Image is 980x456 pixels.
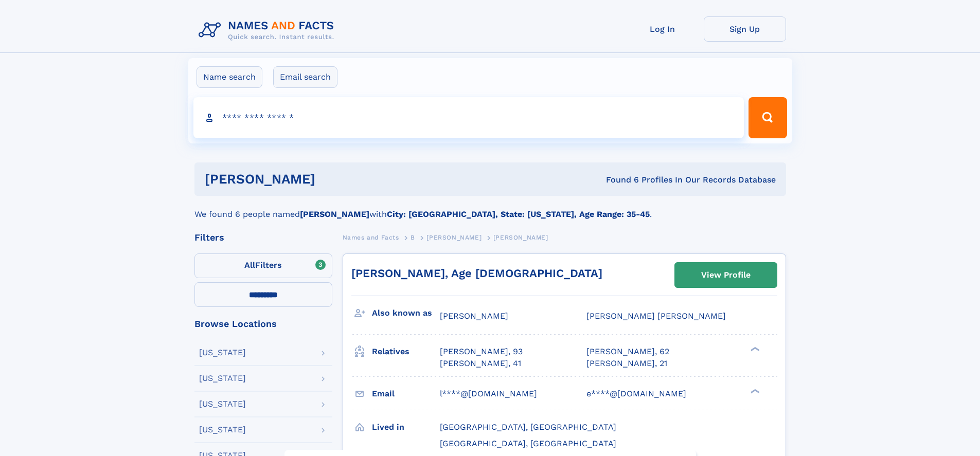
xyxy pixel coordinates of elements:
[748,346,760,353] div: ❯
[244,260,255,270] span: All
[372,304,440,322] h3: Also known as
[194,196,786,221] div: We found 6 people named with .
[493,234,548,241] span: [PERSON_NAME]
[411,231,415,244] a: B
[704,16,786,42] a: Sign Up
[199,400,246,408] div: [US_STATE]
[199,349,246,357] div: [US_STATE]
[194,233,332,242] div: Filters
[440,422,616,432] span: [GEOGRAPHIC_DATA], [GEOGRAPHIC_DATA]
[701,263,751,287] div: View Profile
[675,263,777,287] a: View Profile
[426,234,482,241] span: [PERSON_NAME]
[351,267,602,280] a: [PERSON_NAME], Age [DEMOGRAPHIC_DATA]
[343,231,399,244] a: Names and Facts
[194,319,332,329] div: Browse Locations
[199,426,246,434] div: [US_STATE]
[411,234,415,241] span: B
[440,311,508,321] span: [PERSON_NAME]
[273,66,337,88] label: Email search
[440,346,523,357] a: [PERSON_NAME], 93
[426,231,482,244] a: [PERSON_NAME]
[621,16,704,42] a: Log In
[205,173,461,186] h1: [PERSON_NAME]
[586,358,667,369] a: [PERSON_NAME], 21
[194,16,343,44] img: Logo Names and Facts
[372,385,440,403] h3: Email
[586,346,669,357] a: [PERSON_NAME], 62
[199,374,246,382] div: [US_STATE]
[193,97,744,138] input: search input
[372,343,440,360] h3: Relatives
[749,97,787,138] button: Search Button
[748,388,760,394] div: ❯
[300,209,369,219] b: [PERSON_NAME]
[440,439,616,448] span: [GEOGRAPHIC_DATA], [GEOGRAPHIC_DATA]
[194,253,332,278] label: Filters
[586,311,726,321] span: [PERSON_NAME] [PERSON_NAME]
[460,174,776,186] div: Found 6 Profiles In Our Records Database
[440,358,521,369] a: [PERSON_NAME], 41
[197,66,262,88] label: Name search
[372,418,440,436] h3: Lived in
[387,209,650,219] b: City: [GEOGRAPHIC_DATA], State: [US_STATE], Age Range: 35-45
